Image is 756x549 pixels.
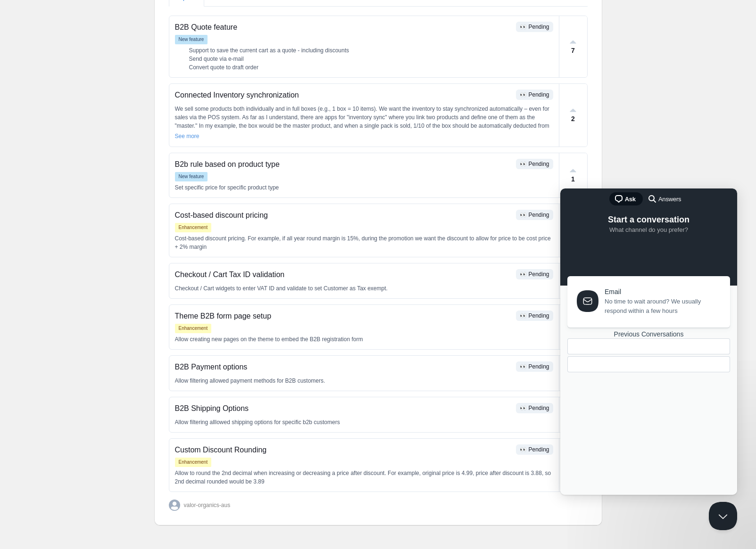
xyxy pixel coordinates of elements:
span: New feature [175,35,208,44]
span: 👀 Pending [520,24,549,30]
p: Allow filtering allowed payment methods for B2B customers. [175,377,553,385]
p: Allow filtering alllowed shipping options for specific b2b customers [175,418,553,426]
p: B2B Shipping Options [175,403,513,414]
p: valor-organics-aus [184,501,231,509]
p: Checkout / Cart Tax ID validation [175,269,513,280]
span: Enhancement [175,458,212,467]
span: Enhancement [175,324,212,333]
p: See more [175,132,199,140]
span: 👀 Pending [520,212,549,218]
svg: avatar [169,500,180,511]
li: Send quote via e-mail [189,55,553,63]
p: Cost-based discount pricing [175,210,513,221]
p: We sell some products both individually and in full boxes (e.g., 1 box = 10 items). We want the i... [175,105,553,139]
span: 👀 Pending [520,446,549,453]
span: 👀 Pending [520,405,549,411]
p: Checkout / Cart widgets to enter VAT ID and validate to set Customer as Tax exempt. [175,284,553,293]
li: Convert quote to draft order [189,63,553,72]
p: B2B Quote feature [175,22,513,33]
p: Connected Inventory synchronization [175,90,513,101]
span: Enhancement [175,223,212,232]
iframe: Help Scout Beacon - Live Chat, Contact Form, and Knowledge Base [560,188,737,495]
p: 1 [571,174,575,184]
span: 👀 Pending [520,161,549,167]
p: B2b rule based on product type [175,159,513,170]
p: Allow to round the 2nd decimal when increasing or decreasing a price after discount. For example,... [175,469,553,486]
p: Cost-based discount pricing. For example, if all year round margin is 15%, during the promotion w... [175,234,553,251]
span: 👀 Pending [520,312,549,319]
span: 👀 Pending [520,271,549,278]
span: 👀 Pending [520,91,549,98]
p: 7 [571,46,575,56]
span: 👀 Pending [520,363,549,370]
p: Theme B2B form page setup [175,311,513,322]
p: B2B Payment options [175,361,513,373]
p: Set specific price for specific product type [175,183,553,192]
p: Custom Discount Rounding [175,444,513,456]
iframe: Help Scout Beacon - Close [709,502,737,530]
p: Allow creating new pages on the theme to embed the B2B registration form [175,335,553,344]
p: 2 [571,114,575,124]
span: New feature [175,172,208,181]
li: Support to save the current cart as a quote - including discounts [189,46,553,55]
